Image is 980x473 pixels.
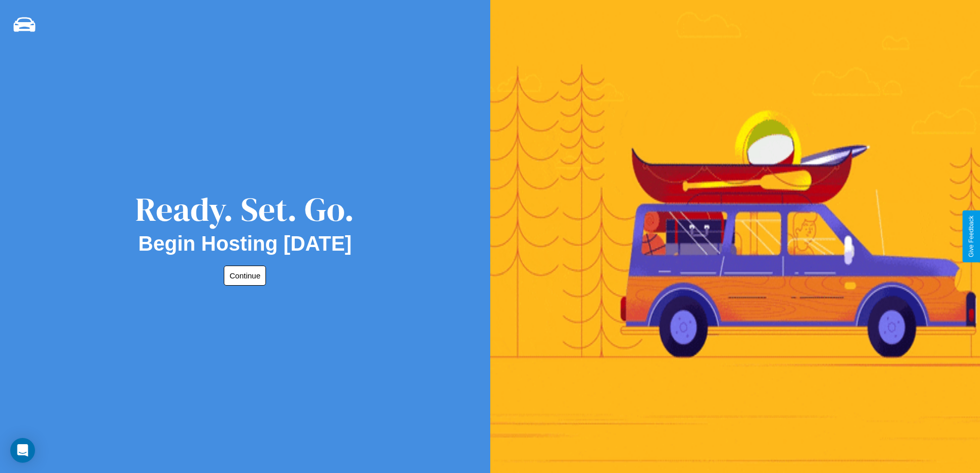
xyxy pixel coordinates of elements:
h2: Begin Hosting [DATE] [138,232,352,255]
div: Give Feedback [968,216,975,257]
button: Continue [224,266,266,286]
div: Open Intercom Messenger [10,438,35,463]
div: Ready. Set. Go. [135,186,354,232]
